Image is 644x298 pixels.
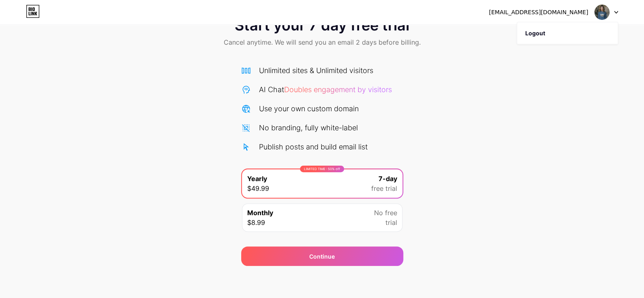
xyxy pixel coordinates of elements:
[247,218,265,227] span: $8.99
[259,103,359,114] div: Use your own custom domain
[247,184,269,193] span: $49.99
[489,8,588,17] div: [EMAIL_ADDRESS][DOMAIN_NAME]
[309,252,335,261] div: Continue
[224,37,421,47] span: Cancel anytime. We will send you an email 2 days before billing.
[374,208,397,218] span: No free
[247,174,267,184] span: Yearly
[517,22,618,44] li: Logout
[259,84,392,95] div: AI Chat
[259,122,358,133] div: No branding, fully white-label
[259,65,373,76] div: Unlimited sites & Unlimited visitors
[594,4,610,20] img: vallada
[247,208,273,218] span: Monthly
[235,17,409,33] span: Start your 7 day free trial
[300,166,344,172] div: LIMITED TIME : 50% off
[284,85,392,94] span: Doubles engagement by visitors
[385,218,397,227] span: trial
[379,174,397,184] span: 7-day
[371,184,397,193] span: free trial
[259,141,368,152] div: Publish posts and build email list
